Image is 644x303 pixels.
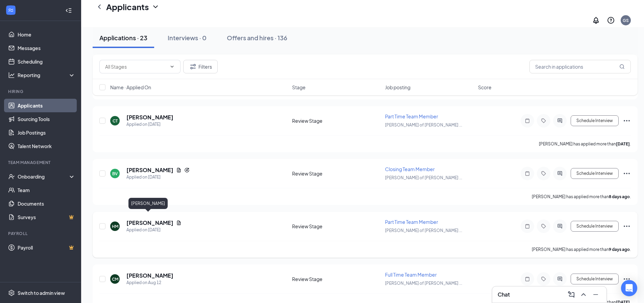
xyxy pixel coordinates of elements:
button: ComposeMessage [566,289,577,300]
svg: ChevronDown [151,3,160,11]
button: Schedule Interview [571,274,619,284]
svg: Reapply [184,167,190,173]
svg: ActiveChat [556,224,564,229]
div: Offers and hires · 136 [227,33,287,42]
p: [PERSON_NAME] has applied more than . [532,247,631,252]
div: [PERSON_NAME] [128,198,168,209]
svg: Tag [540,276,548,282]
span: Part Time Team Member [385,113,438,119]
div: Team Management [8,160,74,165]
div: CT [113,118,118,124]
p: [PERSON_NAME] has applied more than . [532,194,631,200]
span: [PERSON_NAME] of [PERSON_NAME] ... [385,175,462,180]
div: Applied on Aug 12 [126,279,173,286]
a: Sourcing Tools [18,112,75,126]
svg: Ellipses [623,222,631,230]
a: Applicants [18,99,75,112]
svg: Document [176,167,182,173]
svg: Tag [540,171,548,176]
a: Job Postings [18,126,75,139]
button: Schedule Interview [571,168,619,179]
button: ChevronUp [578,289,589,300]
a: Documents [18,197,75,210]
svg: Analysis [8,72,15,78]
span: Full Time Team Member [385,272,437,278]
svg: Collapse [65,7,72,14]
svg: MagnifyingGlass [619,64,625,69]
div: Applied on [DATE] [126,121,173,128]
div: Switch to admin view [18,289,65,296]
p: [PERSON_NAME] has applied more than . [539,141,631,147]
span: Closing Team Member [385,166,435,172]
div: Review Stage [292,276,381,282]
div: Review Stage [292,170,381,177]
svg: Ellipses [623,275,631,283]
button: Schedule Interview [571,115,619,126]
svg: WorkstreamLogo [7,7,14,14]
svg: Filter [189,63,197,71]
h5: [PERSON_NAME] [126,166,173,174]
input: All Stages [105,63,167,70]
div: Onboarding [18,173,70,180]
a: SurveysCrown [18,210,75,224]
button: Schedule Interview [571,221,619,232]
div: HM [112,224,118,229]
svg: ActiveChat [556,276,564,282]
button: Minimize [590,289,601,300]
span: [PERSON_NAME] of [PERSON_NAME] ... [385,228,462,233]
div: Applications · 23 [99,33,147,42]
div: GS [623,18,629,23]
svg: Note [523,118,531,123]
a: Home [18,28,75,41]
a: Talent Network [18,139,75,153]
div: Interviews · 0 [168,33,207,42]
svg: ChevronLeft [95,3,103,11]
div: Applied on [DATE] [126,174,190,181]
svg: QuestionInfo [607,16,615,24]
svg: Note [523,276,531,282]
span: Stage [292,84,306,91]
div: Open Intercom Messenger [621,280,637,296]
h5: [PERSON_NAME] [126,114,173,121]
span: [PERSON_NAME] of [PERSON_NAME] ... [385,281,462,286]
svg: ActiveChat [556,171,564,176]
h3: Chat [498,291,510,298]
svg: UserCheck [8,173,15,180]
div: Payroll [8,231,74,236]
div: Reporting [18,72,76,78]
svg: Note [523,171,531,176]
svg: ChevronUp [579,290,588,299]
a: Team [18,183,75,197]
svg: Note [523,224,531,229]
h5: [PERSON_NAME] [126,219,173,227]
svg: Ellipses [623,117,631,125]
svg: Tag [540,224,548,229]
h5: [PERSON_NAME] [126,272,173,279]
svg: Minimize [592,290,600,299]
svg: ComposeMessage [567,290,575,299]
div: Review Stage [292,223,381,230]
input: Search in applications [529,60,631,73]
span: [PERSON_NAME] of [PERSON_NAME] ... [385,122,462,127]
svg: ChevronDown [169,64,175,69]
h1: Applicants [106,1,149,13]
a: Messages [18,41,75,55]
div: Applied on [DATE] [126,227,182,233]
span: Score [478,84,492,91]
svg: ActiveChat [556,118,564,123]
svg: Notifications [592,16,600,24]
div: Hiring [8,89,74,94]
b: 8 days ago [609,194,630,199]
div: Review Stage [292,117,381,124]
svg: Document [176,220,182,226]
div: BV [112,171,118,177]
svg: Ellipses [623,169,631,178]
button: Filter Filters [183,60,218,73]
span: Name · Applied On [110,84,151,91]
a: Scheduling [18,55,75,68]
b: 9 days ago [609,247,630,252]
a: PayrollCrown [18,241,75,254]
svg: Settings [8,289,15,296]
b: [DATE] [616,141,630,146]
